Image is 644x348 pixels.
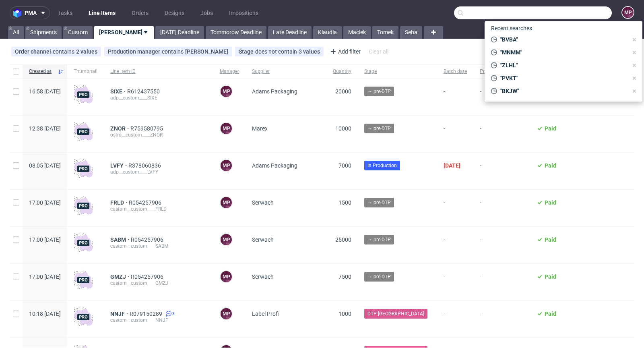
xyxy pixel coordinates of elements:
[130,125,165,132] span: R759580795
[29,236,61,243] span: 17:00 [DATE]
[444,311,467,328] span: -
[74,233,93,253] img: pro-icon.017ec5509f39f3e742e3.png
[335,236,351,243] span: 25000
[221,308,232,319] figcaption: MP
[367,273,391,280] span: → pre-DTP
[10,6,50,19] button: pma
[497,74,628,82] span: "PVKT"
[367,310,424,317] span: DTP-[GEOGRAPHIC_DATA]
[252,88,297,95] span: Adams Packaging
[74,159,93,178] img: pro-icon.017ec5509f39f3e742e3.png
[327,45,362,58] div: Add filter
[497,48,628,56] span: "MNMM"
[155,26,204,39] a: [DATE] Deadline
[400,26,422,39] a: Seba
[335,125,351,132] span: 10000
[239,48,255,55] span: Stage
[221,86,232,97] figcaption: MP
[29,199,61,206] span: 17:00 [DATE]
[110,125,130,132] a: ZNOR
[224,6,263,19] a: Impositions
[74,270,93,290] img: pro-icon.017ec5509f39f3e742e3.png
[497,87,628,95] span: "BKJW"
[367,46,390,57] div: Clear all
[172,311,175,317] span: 3
[110,199,129,206] a: FRLD
[545,125,556,132] span: Paid
[372,26,398,39] a: Tomek
[545,311,556,317] span: Paid
[110,132,207,138] div: ostro__custom____ZNOR
[127,6,153,19] a: Orders
[220,68,239,75] span: Manager
[221,234,232,245] figcaption: MP
[15,48,53,55] span: Order channel
[545,162,556,169] span: Paid
[252,162,297,169] span: Adams Packaging
[367,125,391,132] span: → pre-DTP
[332,68,351,75] span: Quantity
[480,199,524,217] span: -
[444,68,467,75] span: Batch date
[196,6,218,19] a: Jobs
[206,26,266,39] a: Tommorow Deadline
[110,317,207,323] div: custom__custom____NNJF
[110,68,207,75] span: Line item ID
[25,10,37,16] span: pma
[25,26,62,39] a: Shipments
[488,22,535,35] span: Recent searches
[13,8,25,18] img: logo
[110,169,207,175] div: adp__custom____LVFY
[110,95,207,101] div: adp__custom____SIXE
[367,199,391,206] span: → pre-DTP
[480,273,524,291] span: -
[110,206,207,212] div: custom__custom____FRLD
[110,236,131,243] span: SABM
[444,236,467,254] span: -
[299,48,320,55] div: 3 values
[497,61,628,69] span: "ZLHL"
[74,68,97,75] span: Thumbnail
[268,26,312,39] a: Late Deadline
[444,88,467,106] span: -
[131,236,165,243] span: R054257906
[367,88,391,95] span: → pre-DTP
[84,6,120,19] a: Line Items
[127,88,161,95] a: R612437550
[110,88,127,95] a: SIXE
[545,236,556,243] span: Paid
[129,199,163,206] span: R054257906
[444,125,467,143] span: -
[252,273,274,280] span: Serwach
[29,273,61,280] span: 17:00 [DATE]
[480,162,524,180] span: -
[252,311,279,317] span: Label Profi
[622,7,634,18] figcaption: MP
[130,311,164,317] a: R079150289
[343,26,371,39] a: Maciek
[94,26,154,39] a: [PERSON_NAME]
[339,273,351,280] span: 7500
[221,197,232,208] figcaption: MP
[545,273,556,280] span: Paid
[110,162,128,169] a: LVFY
[252,236,274,243] span: Serwach
[444,162,460,169] span: [DATE]
[131,273,165,280] span: R054257906
[480,88,524,106] span: -
[480,311,524,328] span: -
[221,160,232,171] figcaption: MP
[164,311,175,317] a: 3
[480,68,524,75] span: Production deadline
[480,125,524,143] span: -
[221,123,232,134] figcaption: MP
[110,311,130,317] span: NNJF
[53,48,76,55] span: contains
[29,162,61,169] span: 08:05 [DATE]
